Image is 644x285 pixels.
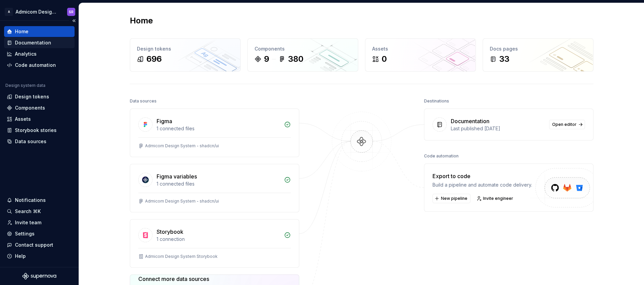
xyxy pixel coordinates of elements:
[4,136,75,147] a: Data sources
[15,197,46,204] div: Notifications
[157,236,280,243] div: 1 connection
[365,38,476,72] a: Assets0
[130,219,299,268] a: Storybook1 connectionAdmicom Design System Storybook
[4,195,75,206] button: Notifications
[130,96,157,106] div: Data sources
[1,4,77,19] button: AAdmicom Design SystemSR
[483,38,593,72] a: Docs pages33
[15,116,31,122] div: Assets
[15,39,51,46] div: Documentation
[4,240,75,250] button: Contact support
[15,28,28,35] div: Home
[424,151,459,161] div: Code automation
[432,172,532,180] div: Export to code
[146,54,162,64] div: 696
[15,253,26,260] div: Help
[255,45,351,52] div: Components
[130,109,299,157] a: Figma1 connected filesAdmicom Design System - shadcn/ui
[4,37,75,48] a: Documentation
[138,275,234,283] div: Connect more data sources
[130,38,241,72] a: Design tokens696
[441,196,467,201] span: New pipeline
[382,54,387,64] div: 0
[4,125,75,136] a: Storybook stories
[483,196,513,201] span: Invite engineer
[4,49,75,59] a: Analytics
[499,54,509,64] div: 33
[432,194,470,203] button: New pipeline
[15,62,56,69] div: Code automation
[4,228,75,239] a: Settings
[15,219,41,226] div: Invite team
[451,117,489,125] div: Documentation
[69,16,79,25] button: Collapse sidebar
[4,26,75,37] a: Home
[145,254,218,259] div: Admicom Design System Storybook
[4,91,75,102] a: Design tokens
[69,9,74,15] div: SR
[4,114,75,125] a: Assets
[451,125,545,132] div: Last published [DATE]
[4,251,75,262] button: Help
[549,120,585,129] a: Open editor
[5,83,45,88] div: Design system data
[16,8,59,15] div: Admicom Design System
[247,38,358,72] a: Components9380
[145,143,219,149] div: Admicom Design System - shadcn/ui
[264,54,269,64] div: 9
[130,164,299,212] a: Figma variables1 connected filesAdmicom Design System - shadcn/ui
[4,102,75,113] a: Components
[15,230,35,237] div: Settings
[4,60,75,71] a: Code automation
[15,104,45,111] div: Components
[372,45,469,52] div: Assets
[4,206,75,217] button: Search ⌘K
[157,117,172,125] div: Figma
[145,198,219,204] div: Admicom Design System - shadcn/ui
[157,172,197,180] div: Figma variables
[15,93,49,100] div: Design tokens
[15,138,46,145] div: Data sources
[475,194,516,203] a: Invite engineer
[22,273,56,280] svg: Supernova Logo
[15,127,57,134] div: Storybook stories
[130,15,153,26] h2: Home
[137,45,234,52] div: Design tokens
[157,180,280,187] div: 1 connected files
[15,51,37,57] div: Analytics
[490,45,586,52] div: Docs pages
[157,228,183,236] div: Storybook
[157,125,280,132] div: 1 connected files
[5,8,13,16] div: A
[424,96,449,106] div: Destinations
[432,182,532,188] div: Build a pipeline and automate code delivery.
[552,122,577,127] span: Open editor
[15,208,41,215] div: Search ⌘K
[4,217,75,228] a: Invite team
[15,242,53,248] div: Contact support
[288,54,303,64] div: 380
